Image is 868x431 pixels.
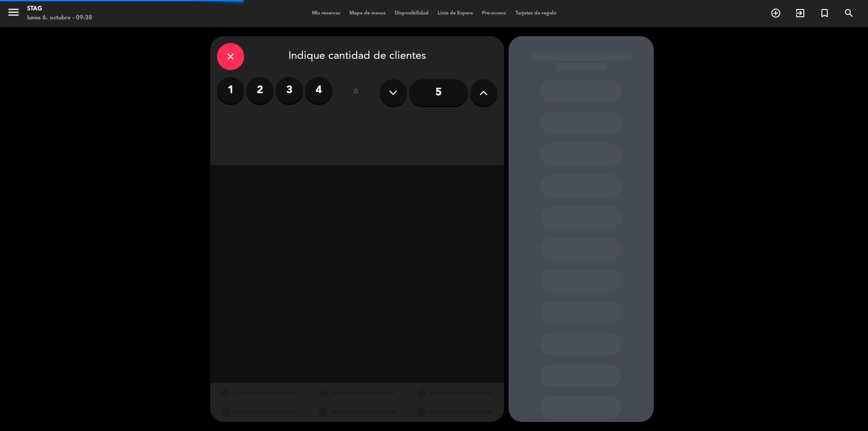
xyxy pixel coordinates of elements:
button: menu [7,5,20,22]
span: Mis reservas [307,11,345,16]
span: Tarjetas de regalo [511,11,561,16]
span: Disponibilidad [390,11,433,16]
i: menu [7,5,20,19]
span: Lista de Espera [433,11,477,16]
i: exit_to_app [795,8,806,19]
div: ó [341,77,371,109]
div: lunes 6. octubre - 09:38 [27,14,92,23]
label: 1 [217,77,244,104]
label: 3 [276,77,303,104]
div: STAG [27,5,92,14]
i: turned_in_not [819,8,830,19]
i: add_circle_outline [770,8,781,19]
i: search [844,8,854,19]
span: Mapa de mesas [345,11,390,16]
label: 4 [305,77,332,104]
i: close [225,51,236,62]
span: Pre-acceso [477,11,511,16]
div: Indique cantidad de clientes [217,43,497,70]
label: 2 [246,77,274,104]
